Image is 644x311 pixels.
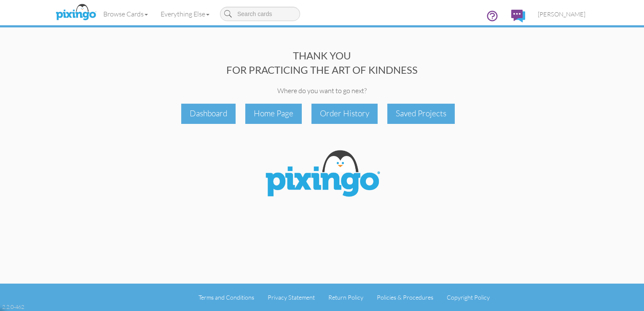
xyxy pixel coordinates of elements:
img: comments.svg [511,10,525,22]
img: Pixingo Logo [259,145,385,205]
img: pixingo logo [54,2,98,23]
a: Return Policy [328,294,363,301]
div: THANK YOU FOR PRACTICING THE ART OF KINDNESS [52,48,592,78]
a: Copyright Policy [447,294,490,301]
input: Search cards [220,7,300,21]
div: 2.2.0-462 [2,303,24,311]
a: [PERSON_NAME] [531,3,592,25]
a: Terms and Conditions [199,294,254,301]
a: Policies & Procedures [377,294,433,301]
a: Everything Else [154,3,216,24]
div: Saved Projects [387,104,455,123]
div: Dashboard [181,104,236,123]
a: Privacy Statement [268,294,315,301]
a: Browse Cards [97,3,154,24]
span: [PERSON_NAME] [538,11,585,18]
div: Home Page [245,104,302,123]
div: Where do you want to go next? [52,86,592,96]
div: Order History [311,104,378,123]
